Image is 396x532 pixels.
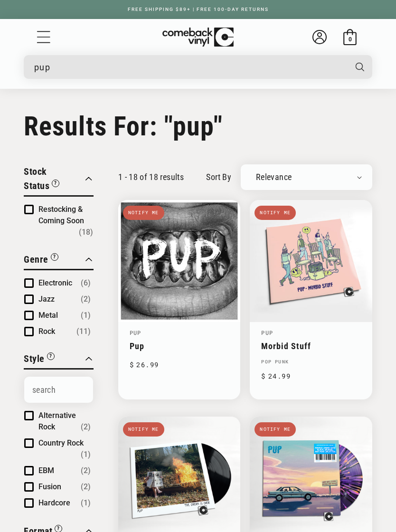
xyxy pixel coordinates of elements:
[130,341,229,351] a: Pup
[24,252,58,269] button: Filter by Genre
[76,326,91,337] span: Number of products: (11)
[38,482,61,491] span: Fusion
[36,29,52,45] summary: Menu
[162,28,234,47] img: ComebackVinyl.com
[38,438,84,447] span: Country Rock
[130,329,141,336] a: Pup
[38,466,54,475] span: EBM
[24,164,84,195] button: Filter by Stock Status
[261,341,361,351] a: Morbid Stuff
[38,311,58,320] span: Metal
[24,166,49,191] span: Stock Status
[34,57,346,77] input: When autocomplete results are available use up and down arrows to review and enter to select
[261,329,273,336] a: PUP
[347,55,373,79] button: Search
[81,449,91,460] span: Number of products: (1)
[81,310,91,321] span: Number of products: (1)
[24,254,48,265] span: Genre
[81,465,91,476] span: Number of products: (2)
[81,497,91,509] span: Number of products: (1)
[24,55,372,79] div: Search
[118,7,278,12] a: FREE SHIPPING $89+ | FREE 100-DAY RETURNS
[81,421,91,433] span: Number of products: (2)
[118,172,184,182] p: 1 - 18 of 18 results
[24,351,55,368] button: Filter by Style
[349,36,352,43] span: 0
[79,227,93,238] span: Number of products: (18)
[206,171,231,183] label: sort by
[24,353,45,364] span: Style
[24,377,93,403] input: Search Options
[81,294,91,305] span: Number of products: (2)
[38,411,76,431] span: Alternative Rock
[38,498,70,507] span: Hardcore
[38,278,72,287] span: Electronic
[81,481,91,493] span: Number of products: (2)
[38,294,55,304] span: Jazz
[24,111,372,142] h1: Results For: "pup"
[38,327,55,336] span: Rock
[81,277,91,289] span: Number of products: (6)
[38,205,84,225] span: Restocking & Coming Soon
